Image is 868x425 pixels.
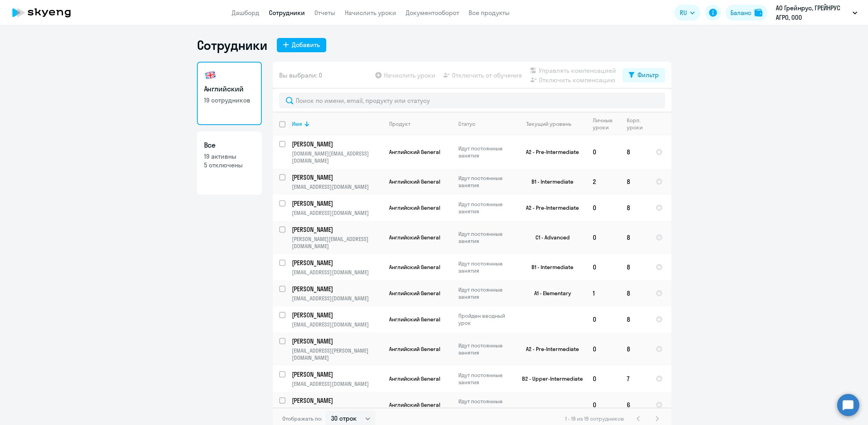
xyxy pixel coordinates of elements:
input: Поиск по имени, email, продукту или статусу [279,93,665,108]
p: Идут постоянные занятия [458,145,512,159]
a: Документооборот [406,9,459,17]
button: Фильтр [622,68,665,82]
td: 8 [620,280,649,306]
div: Добавить [292,40,320,49]
span: Английский General [389,148,440,156]
span: 1 - 19 из 19 сотрудников [565,415,624,422]
td: A2 - Pre-Intermediate [513,332,586,366]
a: Английский19 сотрудников [197,62,262,125]
p: 19 активны [204,152,255,161]
td: B1 - Intermediate [513,169,586,195]
div: Личные уроки [593,117,615,131]
a: Все продукты [469,9,510,17]
p: АО Грейнрус, ГРЕЙНРУС АГРО, ООО [776,3,849,22]
td: 2 [586,169,620,195]
a: [PERSON_NAME] [292,396,382,405]
p: Идут постоянные занятия [458,286,512,300]
p: [PERSON_NAME] [292,140,381,148]
td: 8 [620,169,649,195]
td: A1 - Elementary [513,280,586,306]
p: [EMAIL_ADDRESS][DOMAIN_NAME] [292,183,382,190]
div: Имя [292,120,382,127]
td: B2 - Upper-Intermediate [513,366,586,392]
td: 0 [586,221,620,254]
p: [EMAIL_ADDRESS][DOMAIN_NAME] [292,380,382,387]
td: 8 [620,332,649,366]
a: [PERSON_NAME] [292,337,382,345]
button: RU [674,5,700,21]
td: 0 [586,306,620,332]
p: Идут постоянные занятия [458,260,512,274]
td: 8 [620,254,649,280]
p: Идут постоянные занятия [458,342,512,356]
td: 8 [620,195,649,221]
p: Идут постоянные занятия [458,201,512,215]
p: [EMAIL_ADDRESS][DOMAIN_NAME] [292,321,382,328]
a: [PERSON_NAME] [292,173,382,182]
td: 0 [586,135,620,169]
a: [PERSON_NAME] [292,285,382,293]
p: Идут постоянные занятия [458,230,512,245]
p: [PERSON_NAME][EMAIL_ADDRESS][DOMAIN_NAME] [292,235,382,250]
span: Английский General [389,178,440,185]
span: RU [680,8,687,17]
span: Английский General [389,264,440,271]
p: [EMAIL_ADDRESS][DOMAIN_NAME] [292,295,382,302]
td: 7 [620,366,649,392]
p: [EMAIL_ADDRESS][PERSON_NAME][DOMAIN_NAME] [292,347,382,361]
a: Начислить уроки [345,9,396,17]
td: 0 [586,332,620,366]
button: АО Грейнрус, ГРЕЙНРУС АГРО, ООО [772,3,861,22]
a: Все19 активны5 отключены [197,131,262,195]
img: english [204,69,217,82]
td: 0 [586,366,620,392]
a: Сотрудники [269,9,305,17]
td: 0 [586,195,620,221]
div: Фильтр [637,70,659,80]
p: Идут постоянные занятия [458,175,512,189]
button: Добавить [277,38,326,52]
td: 1 [586,280,620,306]
a: [PERSON_NAME] [292,258,382,267]
td: 0 [586,392,620,418]
div: Корп. уроки [627,117,649,131]
span: Вы выбрали: 0 [279,70,322,80]
div: Статус [458,120,512,127]
div: Текущий уровень [519,120,586,127]
p: [EMAIL_ADDRESS][DOMAIN_NAME] [292,406,382,414]
a: [PERSON_NAME] [292,311,382,319]
p: [EMAIL_ADDRESS][DOMAIN_NAME] [292,209,382,216]
p: [PERSON_NAME] [292,258,381,267]
span: Английский General [389,345,440,353]
a: [PERSON_NAME] [292,370,382,379]
span: Английский General [389,204,440,211]
td: A2 - Pre-Intermediate [513,195,586,221]
h3: Английский [204,84,255,94]
p: [PERSON_NAME] [292,311,381,319]
p: [DOMAIN_NAME][EMAIL_ADDRESS][DOMAIN_NAME] [292,150,382,164]
td: 8 [620,221,649,254]
p: Идут постоянные занятия [458,372,512,386]
td: 6 [620,392,649,418]
p: [PERSON_NAME] [292,173,381,182]
p: [PERSON_NAME] [292,370,381,379]
p: [PERSON_NAME] [292,337,381,345]
td: B1 - Intermediate [513,254,586,280]
img: balance [755,9,762,17]
h1: Сотрудники [197,37,267,53]
td: 8 [620,135,649,169]
div: Продукт [389,120,410,127]
td: C1 - Advanced [513,221,586,254]
p: Пройден вводный урок [458,312,512,326]
button: Балансbalance [726,5,767,21]
a: Отчеты [314,9,335,17]
p: [PERSON_NAME] [292,225,381,234]
p: Идут постоянные занятия [458,398,512,412]
div: Продукт [389,120,452,127]
div: Текущий уровень [526,120,571,127]
p: [PERSON_NAME] [292,199,381,208]
span: Английский General [389,316,440,323]
p: 5 отключены [204,161,255,169]
span: Английский General [389,375,440,382]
